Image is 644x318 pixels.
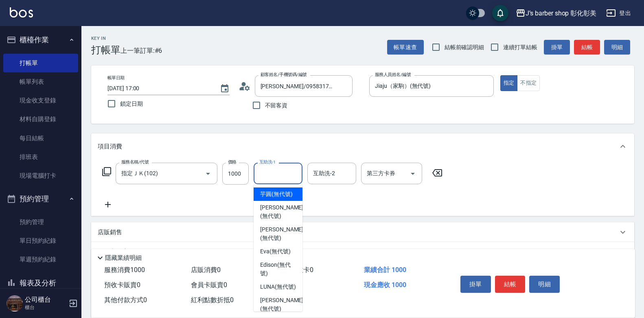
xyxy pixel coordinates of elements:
[120,100,143,108] span: 鎖定日期
[3,231,78,250] a: 單日預約紀錄
[10,7,33,17] img: Logo
[215,79,234,98] button: Choose date, selected date is 2025-08-18
[120,46,162,56] span: 上一筆訂單:#6
[191,296,234,304] span: 紅利點數折抵 0
[25,304,66,311] p: 櫃台
[387,40,424,55] button: 帳單速查
[202,167,215,180] button: Open
[3,110,78,129] a: 材料自購登錄
[406,167,419,180] button: Open
[228,159,237,165] label: 價格
[3,272,78,294] button: 報表及分析
[91,222,634,242] div: 店販銷售
[91,44,120,56] h3: 打帳單
[260,296,303,313] span: [PERSON_NAME] (無代號)
[445,43,484,52] span: 結帳前確認明細
[529,276,560,293] button: 明細
[91,36,120,41] h2: Key In
[460,276,491,293] button: 掛單
[104,281,140,289] span: 預收卡販賣 0
[3,250,78,269] a: 單週預約紀錄
[503,43,537,52] span: 連續打單結帳
[260,261,296,278] span: Edison (無代號)
[375,72,411,78] label: 服務人員姓名/編號
[261,72,307,78] label: 顧客姓名/手機號碼/編號
[121,159,149,165] label: 服務名稱/代號
[513,5,600,22] button: J’s barber shop 彰化彰美
[3,213,78,231] a: 預約管理
[495,276,526,293] button: 結帳
[25,296,66,304] h5: 公司櫃台
[3,72,78,91] a: 帳單列表
[364,281,406,289] span: 現金應收 1000
[191,266,221,274] span: 店販消費 0
[104,266,145,274] span: 服務消費 1000
[191,281,227,289] span: 會員卡販賣 0
[492,5,508,21] button: save
[105,254,142,262] p: 隱藏業績明細
[604,40,630,55] button: 明細
[259,159,276,165] label: 互助洗-1
[104,296,147,304] span: 其他付款方式 0
[91,133,634,159] div: 項目消費
[364,266,406,274] span: 業績合計 1000
[3,188,78,209] button: 預約管理
[3,148,78,166] a: 排班表
[3,166,78,185] a: 現場電腦打卡
[260,283,296,291] span: LUNA (無代號)
[107,75,125,81] label: 帳單日期
[500,75,518,91] button: 指定
[3,91,78,110] a: 現金收支登錄
[265,101,288,110] span: 不留客資
[526,8,596,18] div: J’s barber shop 彰化彰美
[107,82,212,95] input: YYYY/MM/DD hh:mm
[3,129,78,148] a: 每日結帳
[98,142,122,151] p: 項目消費
[574,40,600,55] button: 結帳
[260,225,303,242] span: [PERSON_NAME] (無代號)
[260,203,303,220] span: [PERSON_NAME] (無代號)
[98,248,128,256] p: 預收卡販賣
[603,6,634,21] button: 登出
[91,242,634,261] div: 預收卡販賣
[544,40,570,55] button: 掛單
[3,29,78,50] button: 櫃檯作業
[260,247,291,256] span: Eva (無代號)
[260,190,293,198] span: 芋圓 (無代號)
[7,295,23,311] img: Person
[3,54,78,72] a: 打帳單
[98,228,122,237] p: 店販銷售
[517,75,540,91] button: 不指定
